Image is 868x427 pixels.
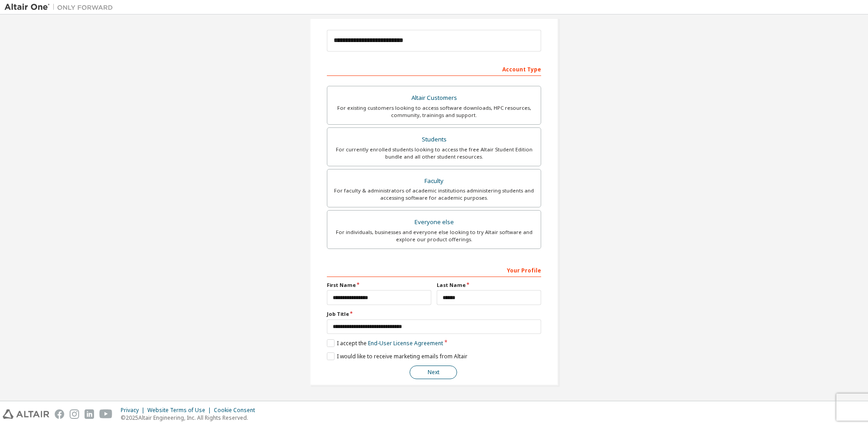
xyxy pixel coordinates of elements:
[3,409,49,419] img: altair_logo.svg
[121,407,147,414] div: Privacy
[333,146,535,160] div: For currently enrolled students looking to access the free Altair Student Edition bundle and all ...
[214,407,260,414] div: Cookie Consent
[5,3,118,12] img: Altair One
[327,352,467,360] label: I would like to receive marketing emails from Altair
[410,366,457,379] button: Next
[121,414,260,422] p: © 2025 Altair Engineering, Inc. All Rights Reserved.
[85,409,94,419] img: linkedin.svg
[368,339,443,347] a: End-User License Agreement
[55,409,64,419] img: facebook.svg
[99,409,113,419] img: youtube.svg
[333,133,535,146] div: Students
[327,310,541,318] label: Job Title
[333,92,535,104] div: Altair Customers
[333,229,535,243] div: For individuals, businesses and everyone else looking to try Altair software and explore our prod...
[327,339,443,347] label: I accept the
[333,104,535,119] div: For existing customers looking to access software downloads, HPC resources, community, trainings ...
[333,187,535,202] div: For faculty & administrators of academic institutions administering students and accessing softwa...
[147,407,214,414] div: Website Terms of Use
[327,263,541,277] div: Your Profile
[333,216,535,229] div: Everyone else
[327,282,431,289] label: First Name
[70,409,79,419] img: instagram.svg
[327,61,541,76] div: Account Type
[333,175,535,188] div: Faculty
[437,282,541,289] label: Last Name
